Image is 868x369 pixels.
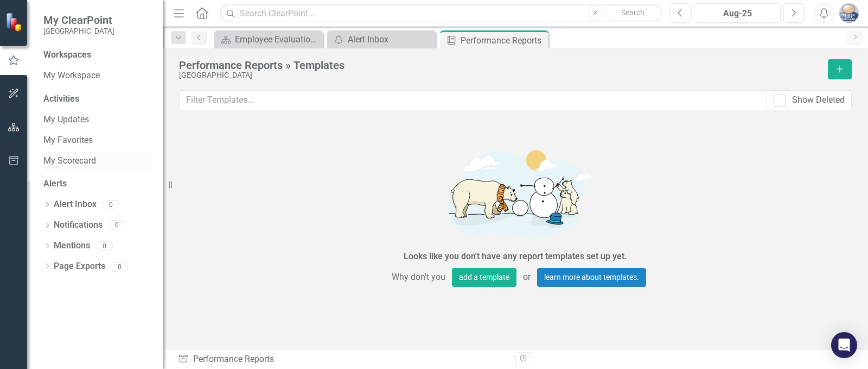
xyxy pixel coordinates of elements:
[698,7,777,20] div: Aug-25
[111,262,128,271] div: 0
[537,268,646,287] a: learn more about templates.
[108,221,125,230] div: 0
[179,71,822,79] div: [GEOGRAPHIC_DATA]
[43,70,152,82] a: My Workspace
[43,27,114,35] small: [GEOGRAPHIC_DATA]
[43,155,152,167] a: My Scorecard
[179,90,767,110] input: Filter Templates...
[95,241,113,251] div: 0
[452,268,516,287] button: add a template
[54,219,103,232] a: Notifications
[694,3,781,23] button: Aug-25
[43,49,91,61] div: Workspaces
[43,134,152,147] a: My Favorites
[43,14,114,27] span: My ClearPoint
[461,34,546,47] div: Performance Reports
[516,268,537,287] span: or
[831,332,857,358] div: Open Intercom Messenger
[385,268,452,287] span: Why don't you
[235,33,320,46] div: Employee Evaluation Navigation
[621,8,644,17] span: Search
[54,198,97,211] a: Alert Inbox
[43,114,152,126] a: My Updates
[179,59,822,71] div: Performance Reports » Templates
[839,3,859,23] img: Kyle True
[605,5,660,21] button: Search
[348,33,433,46] div: Alert Inbox
[43,178,152,190] div: Alerts
[54,240,90,252] a: Mentions
[217,33,320,46] a: Employee Evaluation Navigation
[43,93,152,105] div: Activities
[792,94,845,107] div: Show Deleted
[330,33,433,46] a: Alert Inbox
[404,251,627,263] div: Looks like you don't have any report templates set up yet.
[178,353,507,366] div: Performance Reports
[220,4,662,23] input: Search ClearPoint...
[102,200,119,209] div: 0
[54,260,105,273] a: Page Exports
[353,139,678,248] img: Getting started
[5,12,24,32] img: ClearPoint Strategy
